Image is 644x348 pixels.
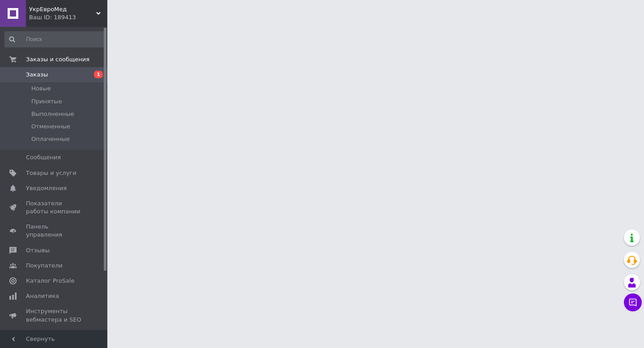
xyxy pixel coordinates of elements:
[26,292,59,300] span: Аналитика
[624,293,642,311] button: Чат с покупателем
[26,169,76,177] span: Товары и услуги
[31,85,51,93] span: Новые
[31,98,62,106] span: Принятые
[29,13,107,21] div: Ваш ID: 189413
[94,71,103,78] span: 1
[31,135,70,143] span: Оплаченные
[26,277,74,285] span: Каталог ProSale
[26,184,67,192] span: Уведомления
[4,31,106,47] input: Поиск
[31,123,70,131] span: Отмененные
[26,71,48,79] span: Заказы
[26,307,83,323] span: Инструменты вебмастера и SEO
[26,223,83,239] span: Панель управления
[31,110,74,118] span: Выполненные
[29,5,96,13] span: УкрЕвроМед
[26,199,83,216] span: Показатели работы компании
[26,55,89,64] span: Заказы и сообщения
[26,246,50,255] span: Отзывы
[26,262,63,270] span: Покупатели
[26,153,61,161] span: Сообщения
